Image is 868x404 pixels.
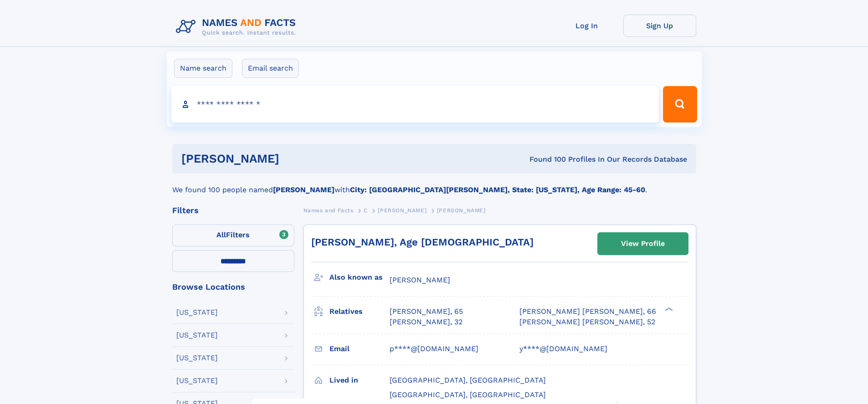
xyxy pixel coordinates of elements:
[663,307,673,312] div: ❯
[350,185,645,194] b: City: [GEOGRAPHIC_DATA][PERSON_NAME], State: [US_STATE], Age Range: 45-60
[404,154,687,164] div: Found 100 Profiles In Our Records Database
[329,341,390,357] h3: Email
[216,230,226,239] span: All
[242,59,299,78] label: Email search
[390,317,462,327] a: [PERSON_NAME], 32
[172,15,303,39] img: Logo Names and Facts
[364,205,368,216] a: C
[171,86,659,123] input: search input
[273,185,334,194] b: [PERSON_NAME]
[172,283,294,291] div: Browse Locations
[329,270,390,285] h3: Also known as
[519,317,655,327] a: [PERSON_NAME] [PERSON_NAME], 52
[172,174,696,195] div: We found 100 people named with .
[172,225,294,246] label: Filters
[390,307,463,317] a: [PERSON_NAME], 65
[364,207,368,214] span: C
[176,309,218,316] div: [US_STATE]
[329,304,390,319] h3: Relatives
[303,205,354,216] a: Names and Facts
[390,276,450,284] span: [PERSON_NAME]
[437,207,486,214] span: [PERSON_NAME]
[519,307,656,317] a: [PERSON_NAME] [PERSON_NAME], 66
[176,354,218,362] div: [US_STATE]
[176,332,218,339] div: [US_STATE]
[390,390,546,399] span: [GEOGRAPHIC_DATA], [GEOGRAPHIC_DATA]
[311,236,534,248] a: [PERSON_NAME], Age [DEMOGRAPHIC_DATA]
[181,153,405,164] h1: [PERSON_NAME]
[378,205,426,216] a: [PERSON_NAME]
[598,233,688,255] a: View Profile
[378,207,426,214] span: [PERSON_NAME]
[663,86,697,123] button: Search Button
[329,373,390,388] h3: Lived in
[621,233,665,254] div: View Profile
[623,15,696,37] a: Sign Up
[174,59,232,78] label: Name search
[390,376,546,384] span: [GEOGRAPHIC_DATA], [GEOGRAPHIC_DATA]
[172,206,294,215] div: Filters
[176,377,218,384] div: [US_STATE]
[550,15,623,37] a: Log In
